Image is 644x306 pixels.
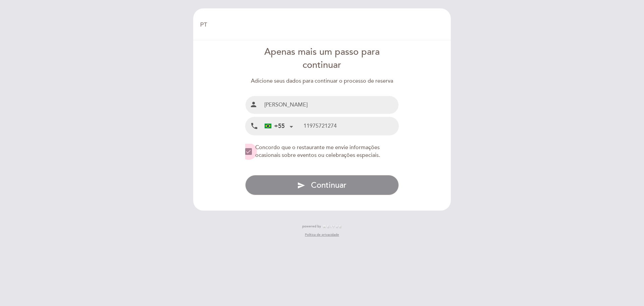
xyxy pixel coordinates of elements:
md-checkbox: NEW_MODAL_AGREE_RESTAURANT_SEND_OCCASIONAL_INFO [245,144,399,159]
button: send Continuar [245,175,399,195]
i: send [297,181,305,189]
input: Nombre e Sobrenome [262,96,399,114]
div: Adicione seus dados para continuar o processo de reserva [245,77,399,85]
span: powered by [302,224,321,229]
div: Apenas mais um passo para continuar [245,46,399,72]
span: Concordo que o restaurante me envie informações ocasionais sobre eventos ou celebrações especiais. [255,144,380,159]
a: Política de privacidade [305,232,339,237]
img: MEITRE [323,225,342,228]
div: +55 [265,122,285,131]
div: Brazil (Brasil): +55 [262,118,296,135]
span: Continuar [311,180,346,190]
input: Telefone celular [304,117,398,135]
i: person [250,100,258,108]
a: powered by [302,224,342,229]
i: local_phone [250,122,258,130]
